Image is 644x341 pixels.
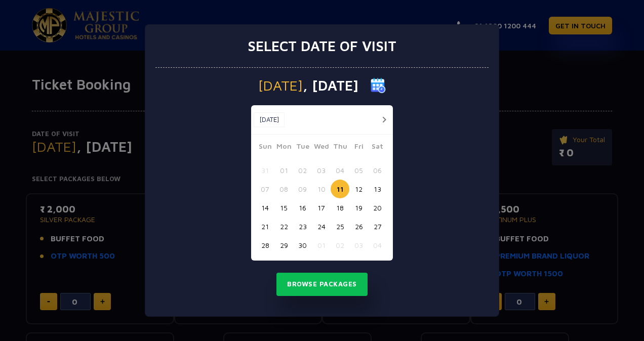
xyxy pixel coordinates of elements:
span: Mon [274,141,293,155]
button: 11 [331,180,349,198]
button: 10 [312,180,331,198]
button: 07 [256,180,274,198]
button: 16 [293,198,312,217]
button: 02 [293,161,312,180]
button: 15 [274,198,293,217]
h3: Select date of visit [248,37,396,55]
span: Sun [256,141,274,155]
span: Thu [331,141,349,155]
button: 18 [331,198,349,217]
button: 24 [312,217,331,236]
button: 03 [312,161,331,180]
button: 01 [312,236,331,254]
button: 05 [349,161,368,180]
button: 13 [368,180,387,198]
button: 30 [293,236,312,254]
span: Fri [349,141,368,155]
button: 27 [368,217,387,236]
button: 19 [349,198,368,217]
button: 04 [368,236,387,254]
button: 26 [349,217,368,236]
span: [DATE] [258,78,303,93]
button: 20 [368,198,387,217]
button: 09 [293,180,312,198]
button: 02 [331,236,349,254]
button: 21 [256,217,274,236]
span: Sat [368,141,387,155]
button: 03 [349,236,368,254]
span: , [DATE] [303,78,358,93]
button: 04 [331,161,349,180]
span: Wed [312,141,331,155]
button: 25 [331,217,349,236]
button: 22 [274,217,293,236]
button: 17 [312,198,331,217]
button: 06 [368,161,387,180]
button: 12 [349,180,368,198]
button: [DATE] [254,112,285,127]
button: 01 [274,161,293,180]
button: 14 [256,198,274,217]
span: Tue [293,141,312,155]
button: 23 [293,217,312,236]
img: calender icon [371,78,386,93]
button: 31 [256,161,274,180]
button: 29 [274,236,293,254]
button: 08 [274,180,293,198]
button: Browse Packages [276,273,368,296]
button: 28 [256,236,274,254]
